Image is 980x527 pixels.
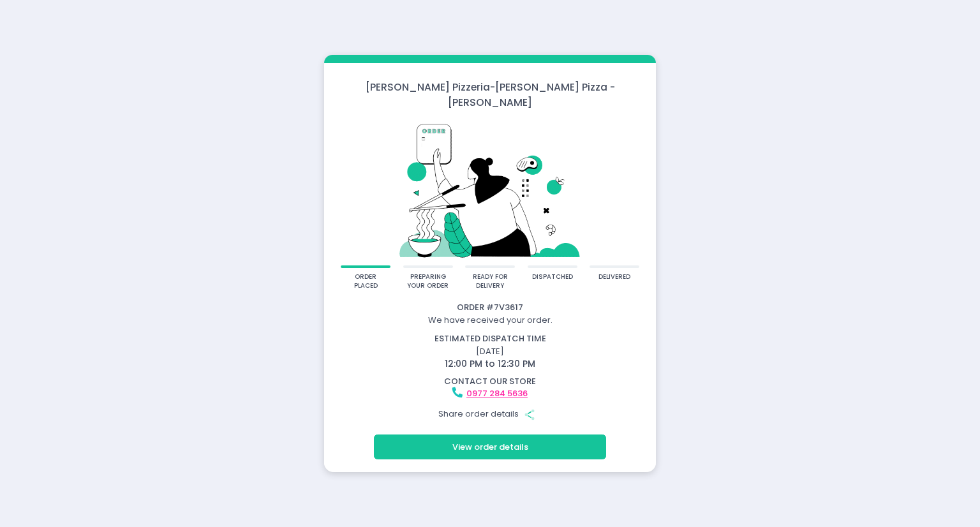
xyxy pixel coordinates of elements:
[445,357,535,370] span: 12:00 PM to 12:30 PM
[374,434,606,459] button: View order details
[326,375,654,388] div: contact our store
[407,272,449,291] div: preparing your order
[326,402,654,426] div: Share order details
[326,332,654,345] div: estimated dispatch time
[598,272,630,282] div: delivered
[470,272,511,291] div: ready for delivery
[326,301,654,314] div: Order # 7V3617
[345,272,387,291] div: order placed
[341,118,639,265] img: talkie
[466,387,528,399] a: 0977 284 5636
[326,314,654,327] div: We have received your order.
[324,80,656,110] div: [PERSON_NAME] Pizzeria - [PERSON_NAME] Pizza - [PERSON_NAME]
[532,272,573,282] div: dispatched
[318,332,662,371] div: [DATE]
